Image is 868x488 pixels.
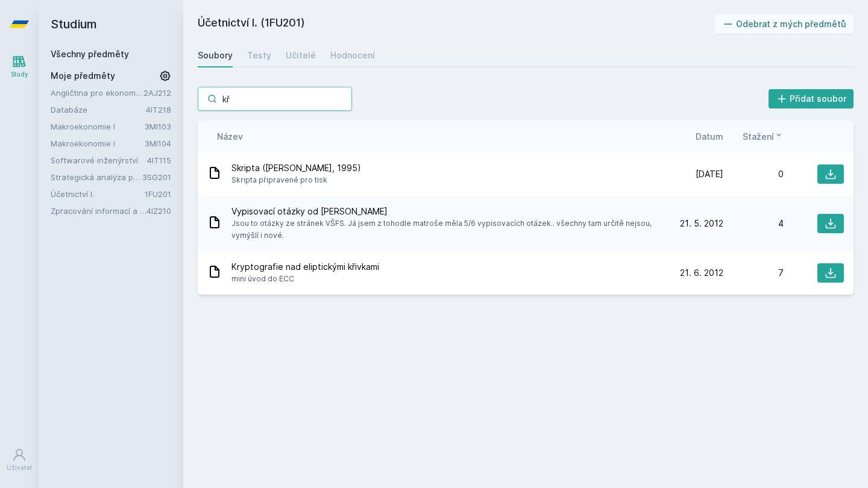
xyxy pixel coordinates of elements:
[198,14,715,34] h2: Účetnictví I. (1FU201)
[145,139,171,148] a: 3MI104
[51,137,145,149] a: Makroekonomie I
[217,130,243,143] button: Název
[723,267,784,279] div: 7
[146,206,171,216] a: 4IZ210
[145,189,171,199] a: 1FU201
[11,70,28,79] div: Study
[7,463,32,472] div: Uživatel
[696,130,723,143] button: Datum
[743,130,784,143] button: Stažení
[198,43,233,67] a: Soubory
[51,49,129,59] a: Všechny předměty
[723,168,784,180] div: 0
[51,188,145,200] a: Účetnictví I.
[330,49,375,61] div: Hodnocení
[231,273,379,285] span: mini úvod do ECC
[231,261,379,273] span: Kryptografie nad eliptickými křivkami
[2,442,36,478] a: Uživatel
[51,104,146,116] a: Databáze
[145,122,171,131] a: 3MI103
[147,155,171,165] a: 4IT115
[231,205,658,217] span: Vypisovací otázky od [PERSON_NAME]
[743,130,774,143] span: Stažení
[142,172,171,182] a: 3SG201
[680,217,723,230] span: 21. 5. 2012
[51,87,143,99] a: Angličtina pro ekonomická studia 2 (B2/C1)
[146,105,171,114] a: 4IT218
[769,89,854,108] button: Přidat soubor
[51,205,146,217] a: Zpracování informací a znalostí
[231,217,658,242] span: Jsou to otázky ze stránek VŠFS. Já jsem z tohodle matroše měla 5/6 vypisovacích otázek.. všechny ...
[231,174,361,186] span: Skripta připravené pro tisk
[680,267,723,279] span: 21. 6. 2012
[2,48,36,85] a: Study
[198,49,233,61] div: Soubory
[330,43,375,67] a: Hodnocení
[51,154,147,166] a: Softwarové inženýrství
[51,70,115,82] span: Moje předměty
[247,49,271,61] div: Testy
[286,43,316,67] a: Učitelé
[198,87,352,111] input: Hledej soubor
[51,171,142,183] a: Strategická analýza pro informatiky a statistiky
[723,217,784,230] div: 4
[247,43,271,67] a: Testy
[696,168,723,180] span: [DATE]
[51,120,145,133] a: Makroekonomie I
[231,162,361,174] span: Skripta ([PERSON_NAME], 1995)
[715,14,854,34] button: Odebrat z mých předmětů
[286,49,316,61] div: Učitelé
[143,88,171,98] a: 2AJ212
